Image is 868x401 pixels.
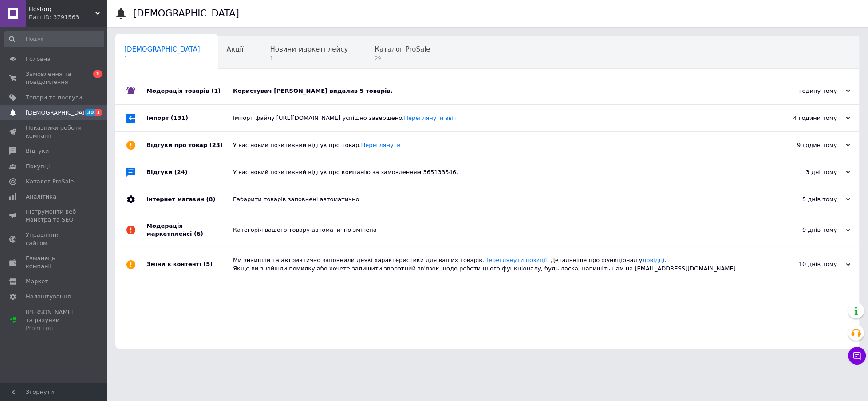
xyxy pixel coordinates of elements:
[761,168,850,176] div: 3 дні тому
[233,226,761,234] div: Категорія вашого товару автоматично змінена
[174,169,188,175] span: (24)
[375,45,430,53] span: Каталог ProSale
[233,141,761,149] div: У вас новий позитивний відгук про товар.
[642,257,664,263] a: довідці
[26,55,51,63] span: Головна
[26,308,82,333] span: [PERSON_NAME] та рахунки
[146,105,233,131] div: Імпорт
[171,115,188,121] span: (131)
[26,124,82,140] span: Показники роботи компанії
[146,159,233,186] div: Відгуки
[93,70,102,78] span: 1
[26,193,56,201] span: Аналітика
[146,213,233,247] div: Модерація маркетплейсі
[26,293,71,301] span: Налаштування
[26,324,82,332] div: Prom топ
[270,45,348,53] span: Новини маркетплейсу
[26,70,82,86] span: Замовлення та повідомлення
[26,254,82,270] span: Гаманець компанії
[209,142,223,148] span: (23)
[761,226,850,234] div: 9 днів тому
[211,87,221,94] span: (1)
[29,5,95,13] span: Hostorg
[484,257,547,263] a: Переглянути позиції
[26,109,91,117] span: [DEMOGRAPHIC_DATA]
[26,208,82,224] span: Інструменти веб-майстра та SEO
[233,195,761,203] div: Габарити товарів заповнені автоматично
[848,347,866,365] button: Чат з покупцем
[203,261,213,267] span: (5)
[95,109,102,116] span: 1
[270,55,348,62] span: 1
[227,45,244,53] span: Акції
[375,55,430,62] span: 29
[146,132,233,159] div: Відгуки про товар
[194,230,203,237] span: (6)
[124,45,200,53] span: [DEMOGRAPHIC_DATA]
[26,163,50,171] span: Покупці
[361,142,400,148] a: Переглянути
[26,147,49,155] span: Відгуки
[233,87,761,95] div: Користувач [PERSON_NAME] видалив 5 товарів.
[85,109,95,116] span: 30
[26,94,82,102] span: Товари та послуги
[761,195,850,203] div: 5 днів тому
[29,13,107,21] div: Ваш ID: 3791563
[206,196,215,202] span: (8)
[146,186,233,213] div: Інтернет магазин
[761,87,850,95] div: годину тому
[146,247,233,281] div: Зміни в контенті
[26,278,48,286] span: Маркет
[761,141,850,149] div: 9 годин тому
[233,168,761,176] div: У вас новий позитивний відгук про компанію за замовленням 365133546.
[124,55,200,62] span: 1
[26,231,82,247] span: Управління сайтом
[146,78,233,104] div: Модерація товарів
[26,178,74,186] span: Каталог ProSale
[404,115,457,121] a: Переглянути звіт
[761,114,850,122] div: 4 години тому
[4,31,104,47] input: Пошук
[761,260,850,268] div: 10 днів тому
[133,8,239,19] h1: [DEMOGRAPHIC_DATA]
[233,114,761,122] div: Імпорт файлу [URL][DOMAIN_NAME] успішно завершено.
[233,256,761,272] div: Ми знайшли та автоматично заповнили деякі характеристики для ваших товарів. . Детальніше про функ...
